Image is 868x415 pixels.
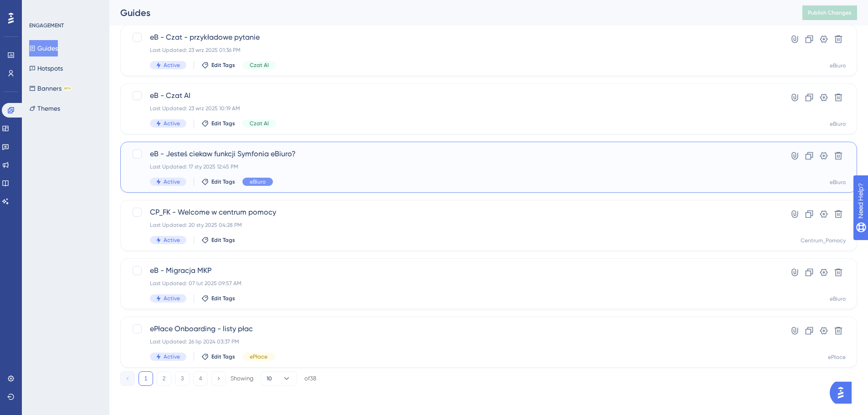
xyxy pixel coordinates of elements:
div: Last Updated: 23 wrz 2025 10:19 AM [150,105,755,112]
div: Last Updated: 23 wrz 2025 01:36 PM [150,46,755,54]
div: of 38 [304,374,316,383]
div: Guides [120,6,780,19]
button: Guides [29,40,58,56]
button: 10 [261,371,297,386]
span: eB - Migracja MKP [150,265,755,276]
button: Edit Tags [201,178,235,185]
div: eBiuro [830,120,846,128]
span: Publish Changes [808,9,852,16]
span: Active [164,61,180,69]
button: BannersBETA [29,80,72,97]
button: Edit Tags [201,61,235,69]
div: ENGAGEMENT [29,22,64,29]
span: Czat AI [250,61,269,69]
button: Edit Tags [201,120,235,127]
button: Hotspots [29,60,63,77]
span: eB - Czat AI [150,90,755,101]
button: Edit Tags [201,236,235,244]
div: Last Updated: 26 lip 2024 03:37 PM [150,338,755,345]
iframe: UserGuiding AI Assistant Launcher [830,379,857,406]
button: Edit Tags [201,295,235,302]
span: Edit Tags [211,61,235,69]
button: 2 [157,371,171,386]
div: Showing [231,374,253,383]
span: Edit Tags [211,178,235,185]
div: ePłace [828,354,846,361]
span: Edit Tags [211,295,235,302]
span: Edit Tags [211,353,235,360]
span: Edit Tags [211,236,235,244]
div: Last Updated: 20 sty 2025 04:28 PM [150,221,755,229]
span: Active [164,353,180,360]
div: BETA [63,86,72,91]
span: eB - Czat - przykładowe pytanie [150,32,755,43]
span: ePłace Onboarding - listy płac [150,323,755,334]
button: 1 [139,371,153,386]
button: 3 [175,371,190,386]
div: eBiuro [830,62,846,69]
div: Centrum_Pomocy [801,237,846,244]
span: eB - Jesteś ciekaw funkcji Symfonia eBiuro? [150,149,755,159]
span: ePłace [250,353,267,360]
span: Active [164,120,180,127]
button: Themes [29,100,60,117]
span: eBiuro [250,178,266,185]
span: Need Help? [21,2,57,13]
span: Edit Tags [211,120,235,127]
div: eBiuro [830,295,846,302]
div: Last Updated: 17 sty 2025 12:45 PM [150,163,755,170]
button: 4 [193,371,208,386]
button: Edit Tags [201,353,235,360]
div: Last Updated: 07 lut 2025 09:57 AM [150,280,755,287]
button: Publish Changes [802,5,857,20]
span: CP_FK - Welcome w centrum pomocy [150,207,755,218]
span: Czat AI [250,120,269,127]
span: Active [164,295,180,302]
div: eBiuro [830,179,846,186]
span: 10 [267,375,272,382]
span: Active [164,236,180,244]
span: Active [164,178,180,185]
